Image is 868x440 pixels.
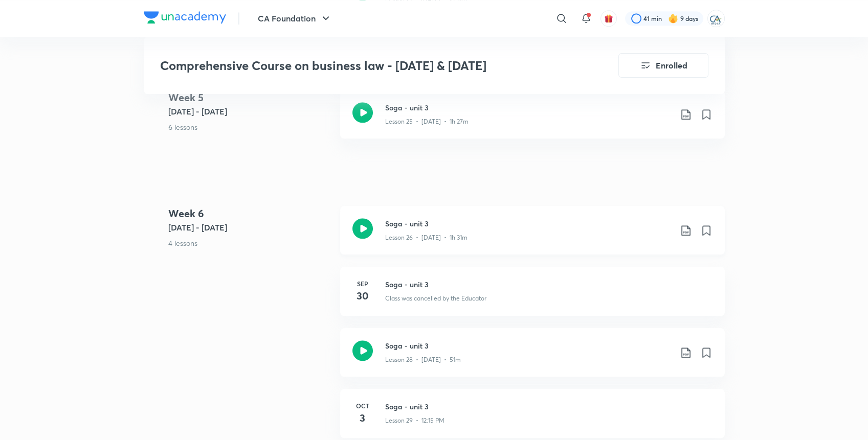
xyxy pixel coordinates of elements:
a: Soga - unit 3Lesson 26 • [DATE] • 1h 31m [340,206,725,267]
button: CA Foundation [252,8,338,29]
h6: Oct [352,401,373,410]
a: Soga - unit 3Lesson 28 • [DATE] • 51m [340,328,725,389]
p: 4 lessons [168,238,332,248]
a: Sep30Soga - unit 3Class was cancelled by the Educator [340,267,725,328]
img: avatar [604,14,613,23]
h3: Soga - unit 3 [385,102,672,113]
button: avatar [600,10,617,27]
h5: [DATE] - [DATE] [168,221,332,234]
img: streak [668,13,678,24]
p: Class was cancelled by the Educator [385,294,486,303]
p: 6 lessons [168,122,332,132]
h3: Soga - unit 3 [385,401,713,412]
h4: 3 [352,410,373,426]
h3: Comprehensive Course on business law - [DATE] & [DATE] [160,58,561,73]
h4: Week 6 [168,206,332,221]
p: Lesson 26 • [DATE] • 1h 31m [385,233,468,242]
a: Company Logo [144,11,226,26]
h3: Soga - unit 3 [385,340,672,351]
p: Lesson 29 • 12:15 PM [385,416,444,425]
button: Enrolled [618,53,708,78]
h5: [DATE] - [DATE] [168,105,332,118]
a: Soga - unit 3Lesson 25 • [DATE] • 1h 27m [340,90,725,151]
h3: Soga - unit 3 [385,279,713,290]
p: Lesson 28 • [DATE] • 51m [385,355,461,364]
p: Lesson 25 • [DATE] • 1h 27m [385,117,469,126]
h6: Sep [352,279,373,288]
h4: Week 5 [168,90,332,105]
img: Company Logo [144,11,226,24]
h4: 30 [352,288,373,304]
h3: Soga - unit 3 [385,218,672,229]
img: Hafiz Md Mustafa [707,10,725,27]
